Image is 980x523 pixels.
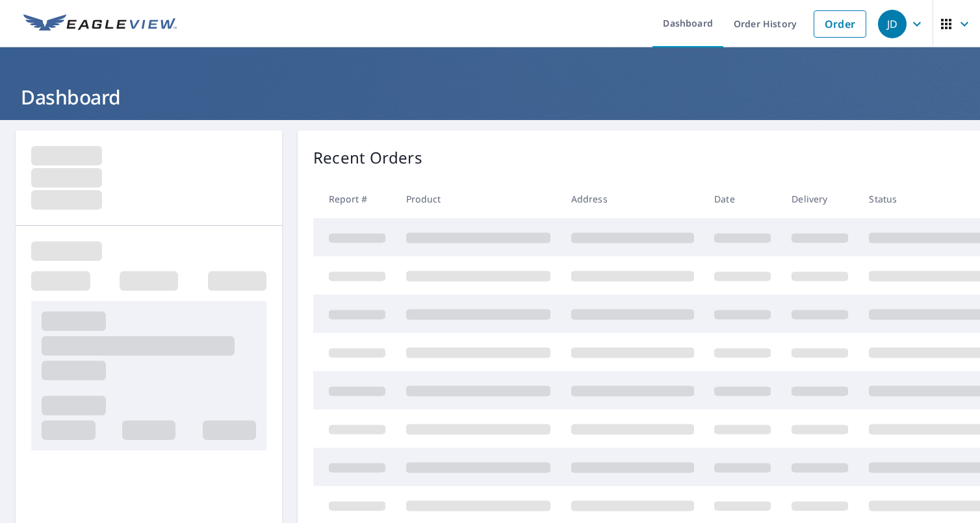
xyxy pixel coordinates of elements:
th: Product [396,180,561,218]
th: Delivery [781,180,858,218]
th: Address [561,180,704,218]
a: Order [814,10,866,38]
p: Recent Orders [313,146,422,169]
th: Date [704,180,781,218]
h1: Dashboard [16,84,964,110]
img: EV Logo [23,14,177,34]
div: JD [878,10,907,38]
th: Report # [313,180,396,218]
